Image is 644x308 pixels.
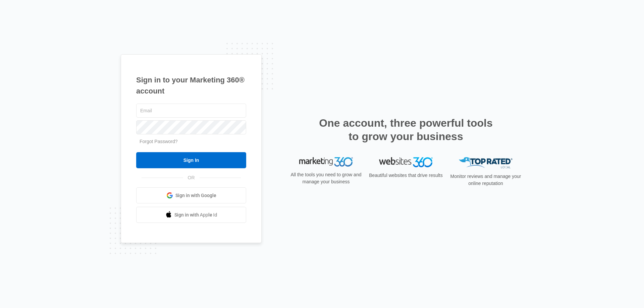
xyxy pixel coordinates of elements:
[317,116,495,143] h2: One account, three powerful tools to grow your business
[368,172,443,179] p: Beautiful websites that drive results
[448,173,523,187] p: Monitor reviews and manage your online reputation
[379,157,433,167] img: Websites 360
[140,139,178,144] a: Forgot Password?
[174,211,217,219] span: Sign in with Apple Id
[136,207,246,223] a: Sign in with Apple Id
[136,152,246,168] input: Sign In
[136,187,246,203] a: Sign in with Google
[459,157,513,168] img: Top Rated Local
[136,104,246,118] input: Email
[288,171,364,185] p: All the tools you need to grow and manage your business
[183,174,200,181] span: OR
[175,192,216,199] span: Sign in with Google
[136,74,246,97] h1: Sign in to your Marketing 360® account
[299,157,353,167] img: Marketing 360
